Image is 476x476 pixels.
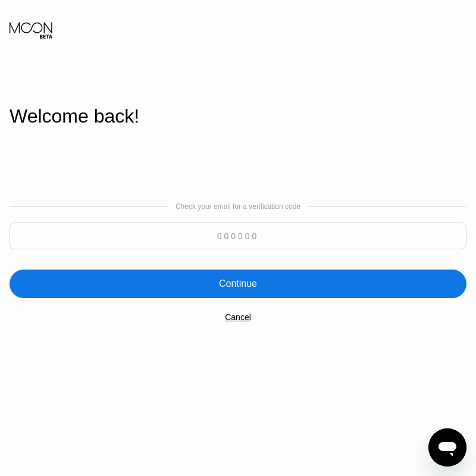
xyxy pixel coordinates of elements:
[10,105,466,127] div: Welcome back!
[10,270,466,298] div: Continue
[225,312,251,322] div: Cancel
[219,278,257,290] div: Continue
[10,223,466,249] input: 000000
[176,202,300,211] div: Check your email for a verification code
[428,428,466,466] iframe: Button to launch messaging window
